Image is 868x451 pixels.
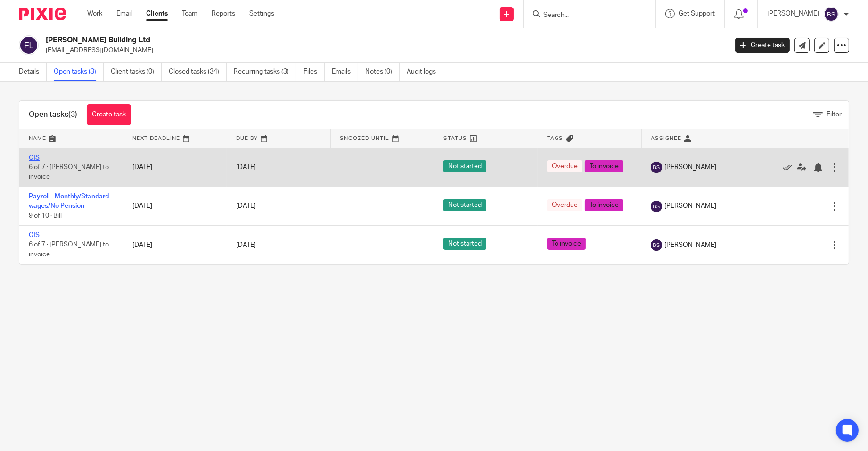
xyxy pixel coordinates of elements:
span: Not started [443,160,486,172]
a: Emails [332,63,358,81]
img: svg%3E [651,162,662,173]
img: svg%3E [651,201,662,212]
img: svg%3E [824,7,839,22]
p: [EMAIL_ADDRESS][DOMAIN_NAME] [46,46,721,55]
a: Recurring tasks (3) [234,63,296,81]
td: [DATE] [123,148,227,187]
a: CIS [29,155,40,161]
span: Not started [443,238,486,250]
td: [DATE] [123,187,227,225]
span: Tags [548,136,564,141]
input: Search [542,11,627,20]
a: Clients [146,9,168,18]
a: Open tasks (3) [54,63,104,81]
span: 9 of 10 · Bill [29,213,62,219]
h2: [PERSON_NAME] Building Ltd [46,35,586,45]
span: To invoice [585,160,623,172]
span: [PERSON_NAME] [664,163,716,172]
span: [PERSON_NAME] [664,201,716,211]
span: To invoice [585,199,623,211]
p: [PERSON_NAME] [767,9,819,18]
a: Settings [249,9,274,18]
img: svg%3E [651,239,662,251]
a: Payroll - Monthly/Standard wages/No Pension [29,193,109,209]
a: Files [303,63,325,81]
span: Overdue [547,199,582,211]
a: Reports [212,9,235,18]
span: [DATE] [236,203,256,210]
span: To invoice [547,238,586,250]
a: Audit logs [407,63,443,81]
span: Filter [827,111,842,118]
a: Notes (0) [365,63,400,81]
a: Work [87,9,102,18]
span: Snoozed Until [340,136,390,141]
a: Closed tasks (34) [169,63,227,81]
span: Status [444,136,467,141]
a: Create task [735,38,790,53]
a: Client tasks (0) [111,63,162,81]
span: 6 of 7 · [PERSON_NAME] to invoice [29,242,109,258]
a: Team [182,9,197,18]
a: CIS [29,232,40,238]
span: 6 of 7 · [PERSON_NAME] to invoice [29,164,109,180]
img: svg%3E [19,35,39,55]
span: Not started [443,199,486,211]
a: Email [116,9,132,18]
span: [DATE] [236,164,256,171]
td: [DATE] [123,226,227,264]
span: Get Support [679,10,715,17]
span: (3) [68,111,77,118]
span: [PERSON_NAME] [664,240,716,250]
a: Create task [87,104,131,125]
h1: Open tasks [29,110,77,120]
a: Mark as done [783,163,797,172]
img: Pixie [19,8,66,20]
a: Details [19,63,47,81]
span: [DATE] [236,242,256,248]
span: Overdue [547,160,582,172]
